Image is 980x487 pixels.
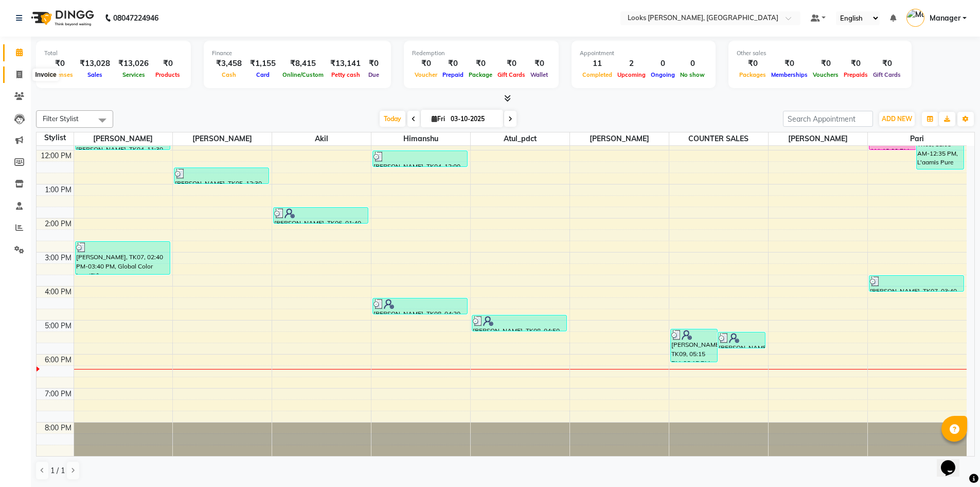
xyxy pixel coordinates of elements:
div: 2 [615,58,648,70]
div: Redemption [412,49,550,58]
div: 7:00 PM [43,389,74,399]
b: 08047224946 [113,4,158,32]
span: Prepaid [440,71,466,78]
span: [PERSON_NAME] [173,132,272,145]
span: Manager [930,13,960,24]
div: [PERSON_NAME], TK08, 05:20 PM-05:50 PM, Kids Cut(F) (₹600) [718,332,765,348]
span: Products [153,71,183,78]
div: 12:00 PM [39,150,74,161]
span: Pari [868,132,967,145]
div: ₹13,028 [76,58,114,70]
div: Invoice [32,69,59,81]
input: Search Appointment [783,111,873,127]
div: [PERSON_NAME], TK09, 05:15 PM-06:15 PM, NaturLiv Organic Facial(F) (₹2500) [671,329,718,362]
div: ₹3,458 [212,58,246,70]
div: ₹0 [365,58,383,70]
div: ₹13,141 [326,58,365,70]
img: logo [26,4,97,32]
span: Completed [580,71,615,78]
div: 6:00 PM [43,355,74,365]
button: ADD NEW [879,112,915,126]
div: ₹0 [466,58,495,70]
div: 2:00 PM [43,219,74,229]
div: ₹0 [412,58,440,70]
div: ₹1,155 [246,58,280,70]
div: Appointment [580,49,707,58]
div: [PERSON_NAME], TK08, 04:20 PM-04:50 PM, Head Massage Olive(F) (₹800) [373,298,467,314]
span: Services [120,71,148,78]
span: [PERSON_NAME] [769,132,867,145]
div: [PERSON_NAME], TK04, 12:00 PM-12:30 PM, Footprints Pedi Cafe Pedicure(F) [373,151,467,166]
span: ADD NEW [882,115,912,123]
div: Total [44,49,183,58]
span: Memberships [769,71,810,78]
img: Manager [906,9,924,27]
div: ₹0 [44,58,76,70]
span: Ongoing [648,71,678,78]
span: [PERSON_NAME] [570,132,669,145]
span: [PERSON_NAME] [74,132,173,145]
span: Prepaids [841,71,870,78]
div: 11 [580,58,615,70]
span: Gift Cards [870,71,903,78]
span: Atul_pdct [471,132,569,145]
span: COUNTER SALES [669,132,768,145]
span: Today [380,111,405,127]
iframe: chat widget [937,446,970,477]
span: Cash [219,71,239,78]
span: Packages [737,71,769,78]
div: Stylist [37,132,74,143]
span: Wallet [528,71,550,78]
span: Card [254,71,272,78]
div: [PERSON_NAME], TK05, 12:30 PM-01:00 PM, Kids Cut(M) (₹400) [174,168,269,183]
div: ₹0 [528,58,550,70]
div: ₹0 [841,58,870,70]
div: Finance [212,49,383,58]
span: Fri [429,115,448,123]
span: Filter Stylist [43,114,79,123]
div: [PERSON_NAME], TK07, 03:40 PM-04:10 PM, Eyebrows [869,276,964,291]
span: Online/Custom [280,71,326,78]
span: No show [678,71,707,78]
div: 0 [678,58,707,70]
div: 0 [648,58,678,70]
div: [PERSON_NAME], TK08, 04:50 PM-05:20 PM, Head Massage Olive(F) (₹800) [472,315,566,331]
span: Package [466,71,495,78]
div: ₹0 [737,58,769,70]
span: Vouchers [810,71,841,78]
input: 2025-10-03 [448,111,499,127]
div: 3:00 PM [43,253,74,263]
div: 4:00 PM [43,287,74,297]
span: Sales [85,71,105,78]
span: Upcoming [615,71,648,78]
div: [PERSON_NAME], TK07, 02:40 PM-03:40 PM, Global Color Inoa(F)* [76,242,170,274]
div: ₹0 [810,58,841,70]
span: Petty cash [329,71,363,78]
span: Akil [272,132,371,145]
div: ₹0 [440,58,466,70]
span: Gift Cards [495,71,528,78]
div: 1:00 PM [43,184,74,195]
span: 1 / 1 [50,465,65,476]
span: Himanshu [371,132,470,145]
span: Voucher [412,71,440,78]
div: [PERSON_NAME], TK06, 01:40 PM-02:10 PM, [PERSON_NAME] Trimming (₹500) [274,208,368,223]
div: Other sales [737,49,903,58]
div: ₹0 [769,58,810,70]
div: ₹0 [153,58,183,70]
div: ₹0 [870,58,903,70]
span: Due [366,71,382,78]
div: ₹0 [495,58,528,70]
div: 5:00 PM [43,321,74,331]
div: ₹8,415 [280,58,326,70]
div: 8:00 PM [43,423,74,433]
div: ₹13,026 [114,58,153,70]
